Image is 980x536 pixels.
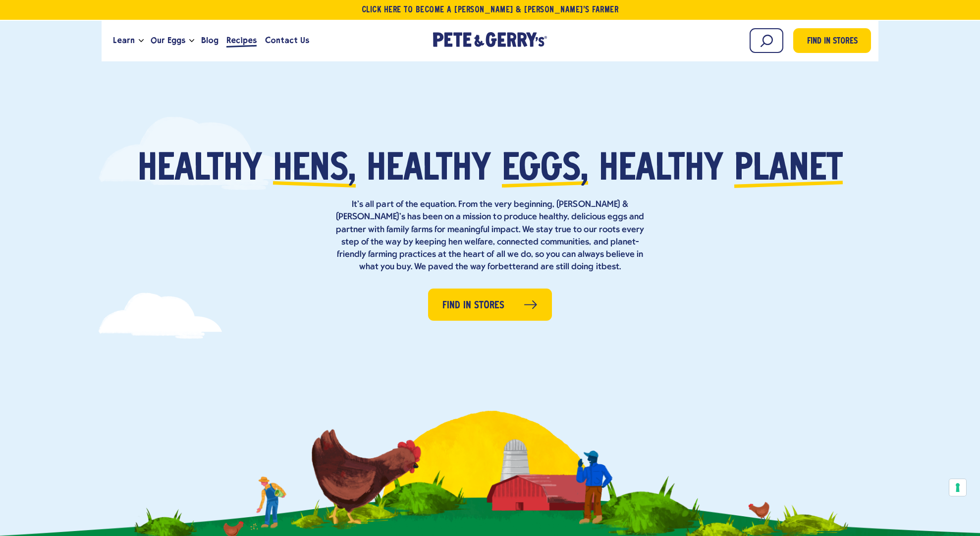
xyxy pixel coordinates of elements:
strong: best [601,262,619,272]
button: Open the dropdown menu for Our Eggs [189,39,194,43]
a: Contact Us [261,27,313,54]
span: Our Eggs [151,34,185,47]
span: eggs, [502,151,588,189]
a: Our Eggs [147,27,189,54]
span: Find in Stores [442,298,504,313]
button: Open the dropdown menu for Learn [139,39,144,43]
a: Blog [197,27,222,54]
p: It’s all part of the equation. From the very beginning, [PERSON_NAME] & [PERSON_NAME]’s has been ... [331,198,649,273]
strong: better [498,262,524,272]
span: Recipes [226,34,257,47]
span: healthy [367,151,491,189]
a: Find in Stores [428,289,552,321]
a: Learn [109,27,139,54]
button: Your consent preferences for tracking technologies [949,479,966,496]
a: Find in Stores [793,28,871,53]
span: Learn [113,34,135,47]
span: Find in Stores [807,35,858,49]
span: planet [734,151,843,189]
span: Contact Us [265,34,309,47]
input: Search [750,28,783,53]
span: healthy [599,151,723,189]
a: Recipes [222,27,261,54]
span: hens, [273,151,356,189]
span: Blog [201,34,218,47]
span: Healthy [138,151,262,189]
